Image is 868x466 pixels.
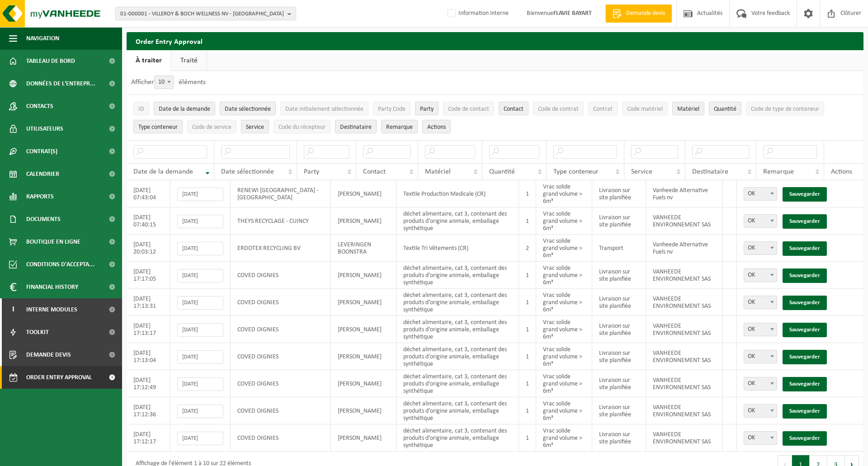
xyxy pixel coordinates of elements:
td: déchet alimentaire, cat 3, contenant des produits d'origine animale, emballage synthétique [396,343,519,370]
td: Livraison sur site planifiée [592,180,646,207]
span: Demande devis [624,9,667,18]
button: Code de serviceCode de service: Activate to sort [187,120,236,133]
span: Contact [504,106,524,113]
span: Financial History [26,276,78,298]
td: Vrac solide grand volume > 6m³ [536,180,592,207]
a: Sauvegarder [783,350,827,364]
span: Destinataire [340,124,372,131]
td: Livraison sur site planifiée [592,289,646,316]
td: [DATE] 17:12:49 [127,370,170,397]
a: Sauvegarder [783,404,827,419]
td: VANHEEDE ENVIRONNEMENT SAS [646,262,723,289]
td: Livraison sur site planifiée [592,316,646,343]
td: [PERSON_NAME] [331,207,396,235]
a: Sauvegarder [783,377,827,391]
span: Party [304,168,319,175]
td: [DATE] 17:13:17 [127,316,170,343]
td: [DATE] 07:43:04 [127,180,170,207]
span: I [9,298,17,321]
td: 1 [519,207,536,235]
span: Code matériel [627,106,663,113]
button: Date de la demandeDate de la demande: Activate to remove sorting [154,102,215,115]
button: IDID: Activate to sort [133,102,149,115]
button: Code de contactCode de contact: Activate to sort [443,102,494,115]
td: 1 [519,343,536,370]
span: OK [744,323,777,336]
td: Vrac solide grand volume > 6m³ [536,424,592,452]
td: VANHEEDE ENVIRONNEMENT SAS [646,370,723,397]
button: ContratContrat: Activate to sort [588,102,618,115]
span: Demande devis [26,344,71,366]
td: COVED OIGNIES [231,343,331,370]
td: Vanheede Alternative Fuels nv [646,235,723,262]
span: OK [744,323,777,336]
span: OK [744,350,777,363]
td: COVED OIGNIES [231,397,331,424]
span: Service [631,168,652,175]
td: Livraison sur site planifiée [592,262,646,289]
td: Textile Production Medicale (CR) [396,180,519,207]
button: Actions [422,120,451,133]
td: [DATE] 17:12:17 [127,424,170,452]
button: Code matérielCode matériel: Activate to sort [622,102,668,115]
span: OK [744,242,777,254]
a: Sauvegarder [783,187,827,202]
td: déchet alimentaire, cat 3, contenant des produits d'origine animale, emballage synthétique [396,424,519,452]
td: déchet alimentaire, cat 3, contenant des produits d'origine animale, emballage synthétique [396,316,519,343]
span: Matériel [425,168,451,175]
button: Type conteneurType conteneur: Activate to sort [133,120,183,133]
td: Livraison sur site planifiée [592,370,646,397]
span: OK [744,350,777,363]
td: VANHEEDE ENVIRONNEMENT SAS [646,424,723,452]
span: Remarque [763,168,794,175]
span: Quantité [489,168,515,175]
span: Remarque [386,124,413,131]
button: MatérielMatériel: Activate to sort [672,102,704,115]
td: [PERSON_NAME] [331,289,396,316]
td: Livraison sur site planifiée [592,424,646,452]
span: Boutique en ligne [26,231,80,253]
span: Service [246,124,264,131]
a: Sauvegarder [783,268,827,283]
td: [PERSON_NAME] [331,370,396,397]
td: RENEWI [GEOGRAPHIC_DATA] - [GEOGRAPHIC_DATA] [231,180,331,207]
td: COVED OIGNIES [231,370,331,397]
span: Code de service [192,124,231,131]
td: déchet alimentaire, cat 3, contenant des produits d'origine animale, emballage synthétique [396,207,519,235]
button: Party CodeParty Code: Activate to sort [373,102,410,115]
td: Vrac solide grand volume > 6m³ [536,370,592,397]
td: 1 [519,424,536,452]
span: OK [744,241,777,255]
a: Sauvegarder [783,431,827,446]
span: OK [744,431,777,445]
td: COVED OIGNIES [231,316,331,343]
td: Vrac solide grand volume > 6m³ [536,397,592,424]
td: 1 [519,262,536,289]
td: Vrac solide grand volume > 6m³ [536,207,592,235]
button: PartyParty: Activate to sort [415,102,439,115]
span: Party [420,106,434,113]
span: OK [744,214,777,228]
span: Type conteneur [138,124,178,131]
td: COVED OIGNIES [231,424,331,452]
button: Code de type de conteneurCode de type de conteneur: Activate to sort [746,102,824,115]
td: [PERSON_NAME] [331,343,396,370]
span: Code de contrat [538,106,579,113]
span: OK [744,187,777,201]
td: Vanheede Alternative Fuels nv [646,180,723,207]
td: ERDOTEX RECYCLING BV [231,235,331,262]
span: Utilisateurs [26,118,63,140]
td: VANHEEDE ENVIRONNEMENT SAS [646,207,723,235]
span: OK [744,188,777,200]
button: Date sélectionnéeDate sélectionnée: Activate to sort [220,102,276,115]
span: Contacts [26,95,53,118]
span: 01-000001 - VILLEROY & BOCH WELLNESS NV - [GEOGRAPHIC_DATA] [120,7,284,21]
label: Afficher éléments [131,79,206,86]
td: [DATE] 20:03:12 [127,235,170,262]
span: OK [744,269,777,282]
span: Actions [831,168,852,175]
span: Date sélectionnée [221,168,274,175]
span: 10 [155,76,174,89]
span: OK [744,296,777,309]
span: 10 [154,75,174,89]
